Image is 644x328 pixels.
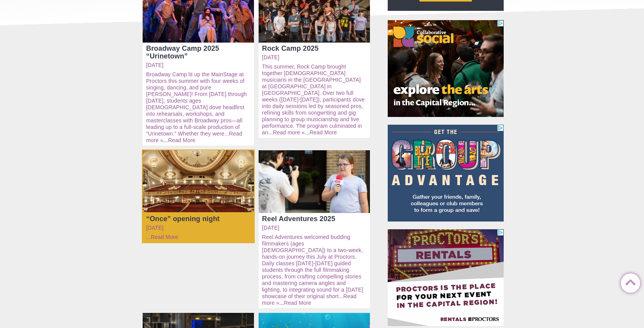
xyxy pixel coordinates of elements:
[388,229,504,326] iframe: Advertisement
[146,215,250,223] a: “Once” opening night
[262,234,366,306] p: ...
[388,20,504,117] iframe: Advertisement
[151,234,178,240] a: Read More
[146,45,250,60] a: Broadway Camp 2025 “Urinetown”
[262,54,366,61] a: [DATE]
[262,293,356,306] a: Read more »
[146,131,242,143] a: Read more »
[146,71,247,137] a: Broadway Camp lit up the MainStage at Proctors this summer with four weeks of singing, dancing, a...
[262,64,366,136] p: ...
[262,234,363,299] a: Reel Adventures welcomed budding filmmakers (ages [DEMOGRAPHIC_DATA]) to a two-week, hands-on jou...
[284,300,312,306] a: Read More
[310,129,337,136] a: Read More
[621,274,636,289] a: Back to Top
[388,125,504,222] iframe: Advertisement
[146,225,250,231] a: [DATE]
[146,71,250,144] p: ...
[146,62,250,69] a: [DATE]
[262,64,365,136] a: This summer, Rock Camp brought together [DEMOGRAPHIC_DATA] musicians in the [GEOGRAPHIC_DATA] at ...
[273,129,305,136] a: Read more »
[262,225,366,231] a: [DATE]
[146,234,151,240] a: ...
[168,137,196,143] a: Read More
[262,45,366,52] a: Rock Camp 2025
[262,215,366,223] a: Reel Adventures 2025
